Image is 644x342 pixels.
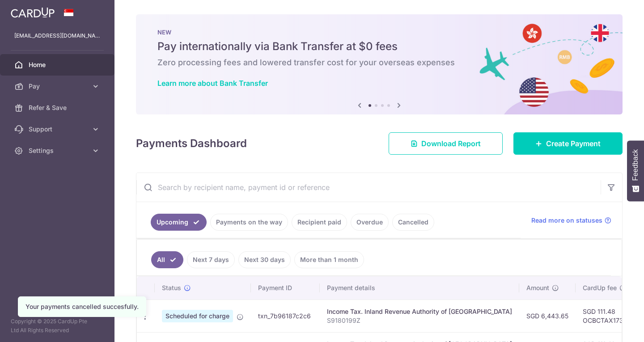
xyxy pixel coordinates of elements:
a: Next 7 days [187,251,235,268]
a: Recipient paid [292,214,347,231]
a: Next 30 days [238,251,291,268]
span: Read more on statuses [531,216,602,225]
a: Download Report [389,132,503,155]
div: Your payments cancelled succesfully. [25,302,139,311]
th: Payment details [320,276,519,300]
td: SGD 111.48 OCBCTAX173 [576,300,634,332]
a: More than 1 month [294,251,364,268]
td: SGD 6,443.65 [519,300,576,332]
td: txn_7b96187c2c6 [251,300,320,332]
span: Support [29,125,88,134]
button: Feedback - Show survey [627,140,644,201]
a: Upcoming [151,214,207,231]
span: Home [29,60,88,69]
span: Status [162,283,181,292]
span: Feedback [631,149,640,181]
p: S9180199Z [327,316,512,325]
span: Scheduled for charge [162,310,233,322]
iframe: Opens a widget where you can find more information [587,315,635,338]
a: Learn more about Bank Transfer [157,79,268,88]
a: Read more on statuses [531,216,611,225]
h5: Pay internationally via Bank Transfer at $0 fees [157,39,601,54]
span: Amount [526,283,549,292]
span: Pay [29,82,88,91]
p: NEW [157,29,601,36]
span: Settings [29,146,88,155]
span: Refer & Save [29,103,88,112]
a: Overdue [351,214,389,231]
span: Create Payment [546,138,601,149]
span: CardUp fee [583,283,617,292]
a: Create Payment [513,132,623,155]
th: Payment ID [251,276,320,300]
img: Bank transfer banner [136,14,623,114]
a: Cancelled [392,214,434,231]
span: Download Report [421,138,481,149]
a: All [151,251,183,268]
a: Payments on the way [210,214,288,231]
p: [EMAIL_ADDRESS][DOMAIN_NAME] [14,31,100,40]
h6: Zero processing fees and lowered transfer cost for your overseas expenses [157,57,601,68]
input: Search by recipient name, payment id or reference [136,173,601,202]
img: CardUp [11,7,55,18]
div: Income Tax. Inland Revenue Authority of [GEOGRAPHIC_DATA] [327,307,512,316]
h4: Payments Dashboard [136,135,247,152]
